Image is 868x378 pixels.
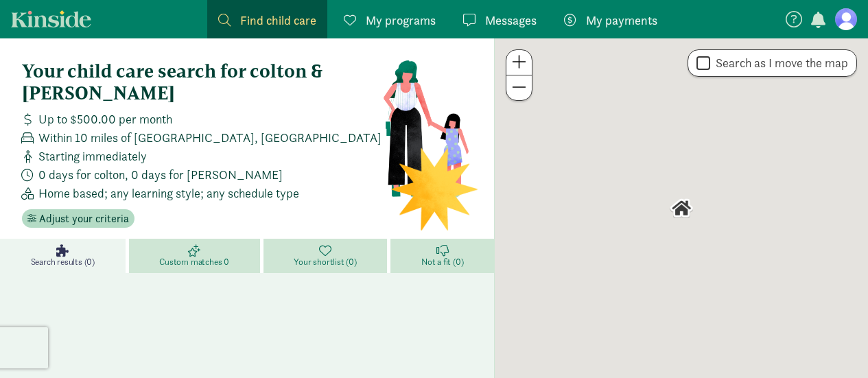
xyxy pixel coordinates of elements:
a: Kinside [11,10,91,27]
span: Your shortlist (0) [294,257,356,268]
h4: Your child care search for colton & [PERSON_NAME] [22,60,382,104]
span: Messages [485,11,537,29]
span: Adjust your criteria [39,211,129,227]
a: Not a fit (0) [390,239,494,273]
span: Home based; any learning style; any schedule type [38,184,299,202]
label: Search as I move the map [710,55,848,71]
span: Up to $500.00 per month [38,110,172,128]
span: Within 10 miles of [GEOGRAPHIC_DATA], [GEOGRAPHIC_DATA] [38,128,382,147]
span: Find child care [240,11,316,29]
button: Adjust your criteria [22,209,134,228]
span: Search results (0) [31,257,95,268]
span: My payments [586,11,657,29]
span: Starting immediately [38,147,147,165]
span: Not a fit (0) [421,257,463,268]
a: Custom matches 0 [129,239,263,273]
div: Click to see details [670,197,693,220]
span: Custom matches 0 [159,257,229,268]
a: Your shortlist (0) [263,239,391,273]
span: 0 days for colton, 0 days for [PERSON_NAME] [38,165,283,184]
span: My programs [366,11,436,29]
